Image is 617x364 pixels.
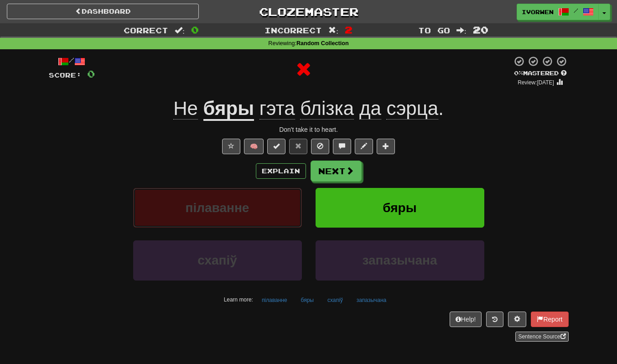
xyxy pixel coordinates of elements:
[197,253,237,267] span: схапіў
[518,79,554,86] small: Review: [DATE]
[531,312,568,327] button: Report
[450,312,482,327] button: Help!
[316,188,484,228] button: бяры
[486,312,503,327] button: Round history (alt+y)
[49,125,569,134] div: Don't take it to heart.
[515,332,568,342] a: Sentence Source
[289,139,307,154] button: Reset to 0% Mastered (alt+r)
[377,139,395,154] button: Add to collection (alt+a)
[386,98,438,120] span: сэрца
[259,98,295,120] span: гэта
[213,4,404,20] a: Clozemaster
[257,293,292,307] button: пілаванне
[224,296,253,303] small: Learn more:
[296,40,349,47] strong: Random Collection
[418,26,450,35] span: To go
[322,293,348,307] button: схапіў
[175,26,185,34] span: :
[352,293,392,307] button: запазычана
[254,98,444,120] span: .
[574,7,578,14] span: /
[203,98,254,121] u: бяры
[133,240,302,280] button: схапіў
[316,240,484,280] button: запазычана
[296,293,319,307] button: бяры
[514,69,523,77] span: 0 %
[362,253,437,267] span: запазычана
[244,139,264,154] button: 🧠
[222,139,240,154] button: Favorite sentence (alt+f)
[517,4,599,20] a: ivorwen /
[512,69,569,78] div: Mastered
[522,8,554,16] span: ivorwen
[345,24,353,35] span: 2
[124,26,168,35] span: Correct
[87,68,95,79] span: 0
[49,56,95,67] div: /
[359,98,381,120] span: да
[311,161,362,182] button: Next
[173,98,198,120] span: Не
[267,139,285,154] button: Set this sentence to 100% Mastered (alt+m)
[333,139,351,154] button: Discuss sentence (alt+u)
[191,24,199,35] span: 0
[7,4,199,19] a: Dashboard
[133,188,302,228] button: пілаванне
[49,71,82,79] span: Score:
[186,201,249,215] span: пілаванне
[311,139,329,154] button: Ignore sentence (alt+i)
[456,26,467,34] span: :
[383,201,416,215] span: бяры
[355,139,373,154] button: Edit sentence (alt+d)
[300,98,354,120] span: блізка
[256,163,306,179] button: Explain
[328,26,338,34] span: :
[264,26,322,35] span: Incorrect
[473,24,488,35] span: 20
